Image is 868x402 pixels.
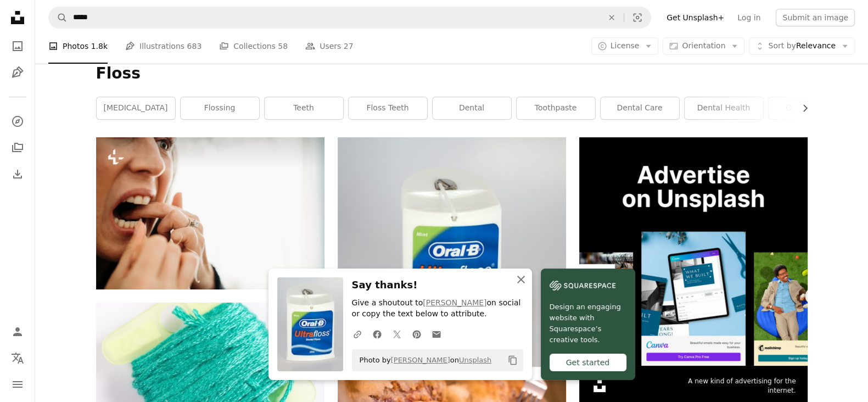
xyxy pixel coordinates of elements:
[7,137,29,159] a: Collections
[352,277,523,293] h3: Say thanks!
[7,7,29,31] a: Home — Unsplash
[611,41,640,50] span: License
[591,37,659,55] button: License
[7,62,29,83] a: Illustrations
[670,377,796,395] span: A new kind of advertising for the internet.
[768,41,796,50] span: Sort by
[579,137,808,366] img: file-1635990755334-4bfd90f37242image
[338,137,566,367] img: Oral-B Ultra floss dental floss container
[7,347,29,369] button: Language
[265,97,343,119] a: teeth
[591,377,608,395] img: file-1631306537910-2580a29a3cfcimage
[550,302,626,345] span: Design an engaging website with Squarespace’s creative tools.
[49,7,68,28] button: Search Unsplash
[387,323,407,345] a: Share on Twitter
[7,163,29,185] a: Download History
[550,277,615,294] img: file-1606177908946-d1eed1cbe4f5image
[749,37,855,55] button: Sort byRelevance
[503,351,522,370] button: Copy to clipboard
[685,97,763,119] a: dental health
[352,298,523,320] p: Give a shoutout to on social or copy the text below to attribute.
[459,356,491,364] a: Unsplash
[660,9,731,26] a: Get Unsplash+
[550,354,626,371] div: Get started
[663,37,744,55] button: Orientation
[367,323,387,345] a: Share on Facebook
[433,97,511,119] a: dental
[795,97,808,119] button: scroll list to the right
[181,97,259,119] a: flossing
[407,323,427,345] a: Share on Pinterest
[97,97,175,119] a: [MEDICAL_DATA]
[125,29,201,64] a: Illustrations 683
[7,373,29,395] button: Menu
[96,137,324,289] img: a woman talking on a cell phone while wearing a ring
[769,97,847,119] a: oral health
[7,110,29,132] a: Explore
[427,323,446,345] a: Share over email
[7,35,29,57] a: Photos
[601,97,679,119] a: dental care
[344,40,354,52] span: 27
[278,40,288,52] span: 58
[354,351,492,369] span: Photo by on
[391,356,450,364] a: [PERSON_NAME]
[776,9,855,26] button: Submit an image
[768,41,836,52] span: Relevance
[600,7,624,28] button: Clear
[7,321,29,343] a: Log in / Sign up
[96,64,808,83] h1: Floss
[187,40,202,52] span: 683
[96,373,324,383] a: a spool of green thread sitting on top of a white surface
[731,9,767,26] a: Log in
[305,29,354,64] a: Users 27
[517,97,595,119] a: toothpaste
[624,7,651,28] button: Visual search
[682,41,725,50] span: Orientation
[541,269,635,380] a: Design an engaging website with Squarespace’s creative tools.Get started
[338,247,566,257] a: Oral-B Ultra floss dental floss container
[219,29,288,64] a: Collections 58
[96,208,324,218] a: a woman talking on a cell phone while wearing a ring
[349,97,427,119] a: floss teeth
[423,298,486,307] a: [PERSON_NAME]
[48,7,651,29] form: Find visuals sitewide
